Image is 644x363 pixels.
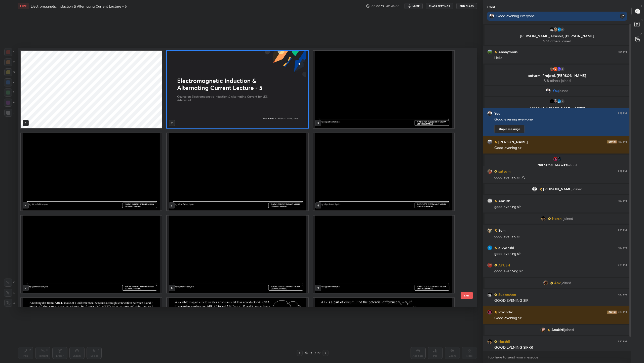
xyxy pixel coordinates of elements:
[488,106,627,110] p: Aradhy, [PERSON_NAME], aditya
[550,282,553,285] img: Learner_Badge_beginner_1_8b307cf2a0.svg
[18,3,29,9] div: LIVE
[497,245,514,250] h6: divyanshi
[551,328,564,332] span: Anukirti
[532,187,537,192] img: default.png
[560,27,565,32] div: 14
[494,141,497,143] img: no-rating-badge.077c3623.svg
[553,27,558,32] img: 3
[313,133,454,210] img: 17599319410Y8KGH.pdf
[487,339,492,344] img: 1678ff68c2f64c2191f63c00219d138d.jpg
[413,4,420,8] span: mute
[497,139,528,144] h6: [PERSON_NAME]
[483,24,631,351] div: grid
[167,133,308,210] img: 17599319410Y8KGH.pdf
[487,245,492,250] img: 3
[618,340,627,343] div: 7:30 PM
[553,67,558,72] img: c7660ea7196b4e579967a18b2bad04dd.jpg
[21,216,162,293] img: 17599319410Y8KGH.pdf
[563,217,573,221] span: joined
[21,133,162,210] img: 17599319410Y8KGH.pdf
[540,327,545,332] img: 3ba10cf486a34856829eda1a43b767d0.jpg
[494,234,627,239] div: good evening sir
[497,198,510,203] h6: Ankush
[618,112,627,115] div: 7:29 PM
[487,292,492,297] img: 51ffab19913b479b846572255c2bf630.jpg
[559,89,569,93] span: joined
[315,351,316,354] div: /
[497,262,510,268] h6: AYUSH
[4,58,15,66] div: 2
[549,99,554,104] img: cc4fd815d0ad4f5781f9f0f6833d1ea2.jpg
[494,298,627,303] div: GOOD EVENING SIR
[543,280,548,285] img: 129f51365dae47b983ab2ea5c11f4e48.jpg
[494,111,500,116] h6: You
[313,51,454,128] img: 17599319410Y8KGH.pdf
[487,310,492,315] img: 708585e852424466a82ed42945c42668.jpg
[641,4,642,8] p: T
[494,51,497,53] img: no-rating-badge.077c3623.svg
[553,89,559,93] span: You
[4,88,15,97] div: 5
[564,328,574,332] span: joined
[556,99,561,104] img: 01f7c4dc94cc43fba357ee78f93c5d8e.jpg
[494,340,497,343] img: Learner_Badge_beginner_1_8b307cf2a0.svg
[494,251,627,256] div: good evening sir
[607,311,617,314] img: iconic-dark.1390631f.png
[640,32,642,36] p: G
[494,125,525,133] button: Unpin message
[4,109,15,117] div: 7
[487,49,492,54] img: 22a0a4e101984ec39d4c6e5ca01ff305.jpg
[552,217,563,221] span: Harshil
[487,111,492,116] img: d40932d52b0c415eb301489f8cfb2a5d.jpg
[488,79,627,83] p: & 8 others joined
[497,169,511,174] h6: satyam
[497,339,510,344] h6: Harshil
[488,34,627,38] p: [PERSON_NAME], Harshit, [PERSON_NAME]
[618,229,627,232] div: 7:30 PM
[497,292,516,297] h6: Sudarshan
[167,216,308,293] img: 17599319410Y8KGH.pdf
[496,14,609,18] div: Good evening everyone
[488,74,627,78] p: satyam, Prajwal, [PERSON_NAME]
[494,269,627,274] div: good eveni9ng sir
[573,187,582,191] span: joined
[494,55,627,60] div: Hello
[317,351,320,355] div: 29
[456,3,477,9] button: End Class
[497,49,517,54] h6: Anonymous
[167,51,308,128] img: eeab754c-a44e-11f0-bed4-92db70120ad4.jpg
[607,140,617,143] img: iconic-dark.1390631f.png
[494,200,497,202] img: no-rating-badge.077c3623.svg
[553,157,558,162] img: 708585e852424466a82ed42945c42668.jpg
[4,99,15,107] div: 6
[618,140,627,143] div: 7:29 PM
[494,117,627,122] div: Good evening everyone
[618,293,627,296] div: 7:30 PM
[497,228,506,233] h6: Som
[560,67,565,72] div: 8
[541,216,546,221] img: 1678ff68c2f64c2191f63c00219d138d.jpg
[543,187,573,191] span: [PERSON_NAME]
[4,299,15,307] div: Z
[618,264,627,267] div: 7:30 PM
[554,281,561,285] span: Anvi
[560,99,565,104] div: 1
[494,204,627,209] div: good evening sir
[4,78,15,86] div: 4
[18,48,468,307] div: grid
[549,67,554,72] img: 2e529f86c10a4f418a013bfabff9815a.jpg
[487,169,492,174] img: 2e529f86c10a4f418a013bfabff9815a.jpg
[405,3,423,9] button: mute
[494,293,497,296] img: Learner_Badge_beginner_1_8b307cf2a0.svg
[556,157,561,162] img: 7cbc5567eefd40329511614eaea36f9b.jpg
[461,292,473,299] button: EXIT
[487,228,492,233] img: 14a8617417c940d19949555231a15899.jpg
[494,145,627,150] div: Good evening sir
[488,39,627,43] p: & 14 others joined
[548,217,551,220] img: Learner_Badge_beginner_1_8b307cf2a0.svg
[487,198,492,203] img: 5d5bcfac86e9427dad44042911e5d59f.jpg
[4,68,15,76] div: 3
[553,99,558,104] img: a0e498e7c82a4cc88325ce57ac82266c.jpg
[618,199,627,202] div: 7:29 PM
[494,264,497,267] img: Learner_Badge_beginner_1_8b307cf2a0.svg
